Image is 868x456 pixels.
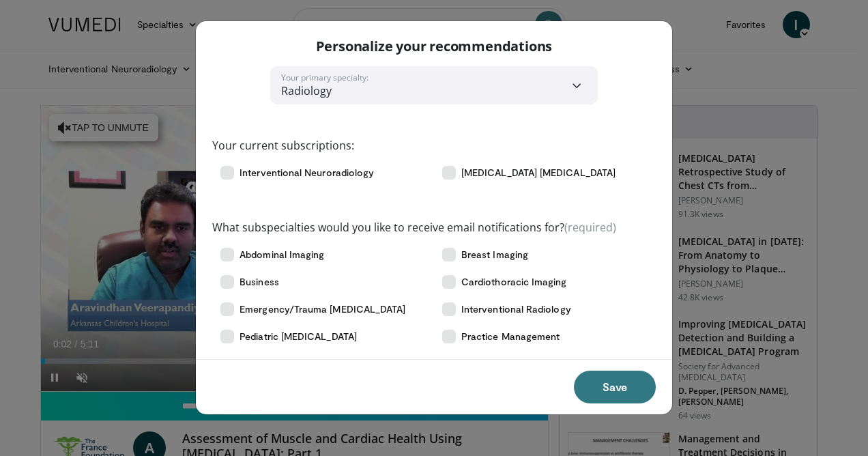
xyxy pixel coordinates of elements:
[461,248,528,261] span: Breast Imaging
[564,220,616,235] span: (required)
[316,38,553,55] p: Personalize your recommendations
[240,302,405,316] span: Emergency/Trauma [MEDICAL_DATA]
[240,330,357,343] span: Pediatric [MEDICAL_DATA]
[212,219,616,236] label: What subspecialties would you like to receive email notifications for?
[240,248,324,261] span: Abdominal Imaging
[240,275,279,289] span: Business
[574,371,656,403] button: Save
[461,330,560,343] span: Practice Management
[461,302,571,316] span: Interventional Radiology
[461,275,567,289] span: Cardiothoracic Imaging
[212,137,354,154] label: Your current subscriptions:
[240,166,374,180] span: Interventional Neuroradiology
[461,166,616,180] span: [MEDICAL_DATA] [MEDICAL_DATA]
